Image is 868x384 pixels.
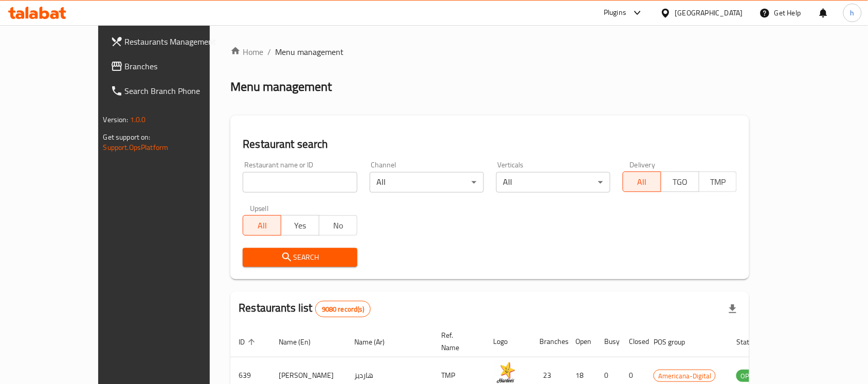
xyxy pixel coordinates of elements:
nav: breadcrumb [230,46,749,58]
th: Open [567,326,596,357]
div: All [370,172,484,193]
button: Search [243,248,357,267]
button: TMP [699,171,737,192]
span: Search Branch Phone [125,85,235,97]
div: Total records count [315,301,371,317]
span: h [851,7,855,18]
span: Version: [103,113,129,126]
a: Support.OpsPlatform [103,141,169,154]
a: Search Branch Phone [102,79,243,103]
span: Ref. Name [441,329,473,354]
div: OPEN [736,370,762,382]
a: Home [230,46,263,58]
span: 9080 record(s) [316,304,370,314]
a: Branches [102,54,243,79]
th: Branches [531,326,567,357]
span: TMP [703,175,733,189]
h2: Restaurant search [243,137,737,152]
input: Search for restaurant name or ID.. [243,172,357,193]
div: Plugins [604,7,626,19]
button: All [623,171,661,192]
label: Delivery [630,161,656,168]
span: Status [736,336,770,348]
span: All [247,218,277,233]
span: Search [251,251,349,264]
span: Name (En) [279,336,324,348]
span: TGO [665,175,695,189]
span: Branches [125,60,235,72]
span: No [323,218,353,233]
span: POS group [654,336,698,348]
span: OPEN [736,370,762,382]
div: All [496,172,610,193]
span: 1.0.0 [130,113,146,126]
button: All [243,215,281,236]
button: Yes [281,215,319,236]
th: Logo [485,326,531,357]
h2: Menu management [230,79,332,95]
a: Restaurants Management [102,29,243,54]
button: No [319,215,357,236]
label: Upsell [250,205,269,212]
h2: Restaurants list [239,300,371,317]
span: Get support on: [103,130,151,144]
li: / [267,46,271,58]
span: Americana-Digital [654,370,715,382]
span: All [627,175,657,189]
th: Busy [596,326,621,357]
span: Yes [285,218,315,233]
span: Restaurants Management [125,35,235,48]
span: Menu management [275,46,343,58]
button: TGO [661,171,699,192]
span: Name (Ar) [354,336,398,348]
div: [GEOGRAPHIC_DATA] [675,7,743,18]
span: ID [239,336,258,348]
div: Export file [720,297,745,321]
th: Closed [621,326,645,357]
